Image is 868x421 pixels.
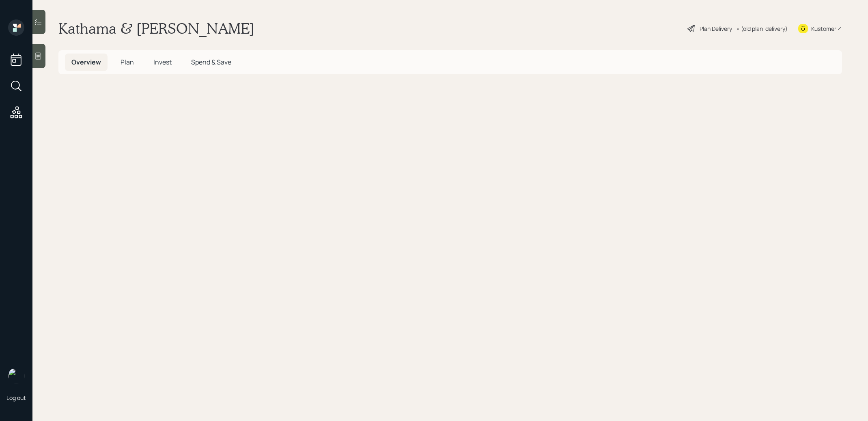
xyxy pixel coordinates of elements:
div: • (old plan-delivery) [736,24,788,33]
div: Kustomer [811,24,836,33]
span: Invest [153,58,172,67]
span: Plan [121,58,134,67]
span: Spend & Save [191,58,231,67]
img: treva-nostdahl-headshot.png [8,368,24,384]
div: Plan Delivery [700,24,732,33]
span: Overview [71,58,101,67]
h1: Kathama & [PERSON_NAME] [58,19,254,37]
div: Log out [6,394,26,402]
